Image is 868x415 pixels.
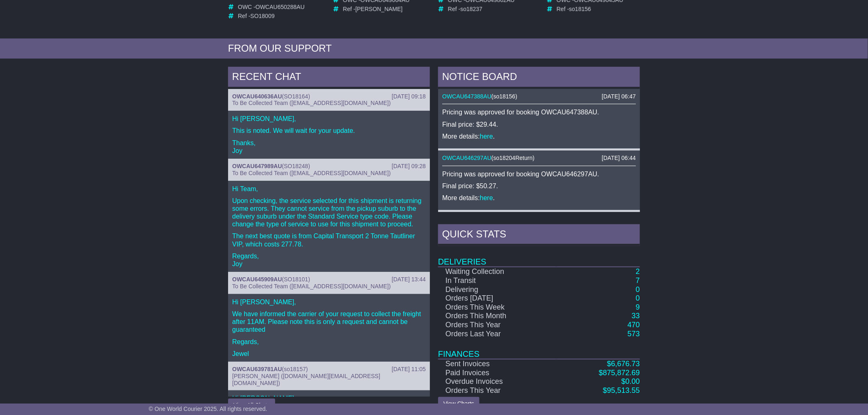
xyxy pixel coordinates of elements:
span: [PERSON_NAME] [355,6,402,12]
a: 7 [636,276,640,285]
td: Ref - [343,6,429,13]
div: [DATE] 06:47 [602,93,636,100]
td: Orders This Year [438,386,556,395]
span: so18156 [493,93,516,100]
span: To Be Collected Team ([EMAIL_ADDRESS][DOMAIN_NAME]) [232,283,391,290]
a: here [480,194,493,201]
a: 0 [636,294,640,302]
td: Paid Invoices [438,369,556,378]
td: Orders This Year [438,321,556,330]
td: Orders Last Year [438,330,556,339]
p: Final price: $50.27. [442,182,636,190]
p: Hi [PERSON_NAME], [232,394,426,402]
div: [DATE] 06:44 [602,155,636,162]
span: To Be Collected Team ([EMAIL_ADDRESS][DOMAIN_NAME]) [232,170,391,176]
a: 9 [636,303,640,311]
p: Hi [PERSON_NAME], [232,115,426,123]
span: [PERSON_NAME] ([DOMAIN_NAME][EMAIL_ADDRESS][DOMAIN_NAME]) [232,373,380,386]
p: Hi Team, [232,185,426,193]
p: Jewel [232,350,426,358]
td: Orders This Week [438,303,556,312]
div: [DATE] 09:18 [392,93,426,100]
a: OWCAU647989AU [232,163,282,169]
td: Orders This Month [438,312,556,321]
p: Final price: $29.44. [442,121,636,128]
span: so18156 [569,6,591,12]
td: Sent Invoices [438,359,556,369]
p: Pricing was approved for booking OWCAU646297AU. [442,170,636,178]
a: OWCAU639781AU [232,366,282,372]
a: 0 [636,285,640,294]
div: FROM OUR SUPPORT [228,43,640,55]
a: 573 [628,330,640,338]
span: so18157 [284,366,306,372]
a: 470 [628,321,640,329]
div: NOTICE BOARD [438,67,640,89]
span: 6,676.73 [611,360,640,368]
p: Pricing was approved for booking OWCAU647388AU. [442,108,636,116]
a: OWCAU645909AU [232,276,282,283]
span: OWCAU650288AU [256,4,305,10]
a: here [480,133,493,140]
a: $0.00 [621,377,640,385]
a: OWCAU640636AU [232,93,282,100]
a: $6,676.73 [607,360,640,368]
div: RECENT CHAT [228,67,430,89]
span: SO18164 [284,93,308,100]
div: ( ) [442,93,636,100]
div: ( ) [232,163,426,170]
div: [DATE] 11:05 [392,366,426,373]
a: OWCAU646297AU [442,155,491,161]
td: Deliveries [438,246,640,267]
a: $95,513.55 [603,386,640,394]
p: Thanks, Joy [232,139,426,155]
a: OWCAU647388AU [442,93,491,100]
span: To Be Collected Team ([EMAIL_ADDRESS][DOMAIN_NAME]) [232,100,391,106]
div: [DATE] 13:44 [392,276,426,283]
td: In Transit [438,276,556,285]
p: More details: . [442,132,636,140]
span: SO18009 [250,13,274,19]
p: We have informed the carrier of your request to collect the freight after 11AM. Please note this ... [232,310,426,334]
div: Quick Stats [438,224,640,246]
td: OWC - [238,4,324,13]
td: Ref - [238,13,324,20]
p: More details: . [442,194,636,202]
p: This is noted. We will wait for your update. [232,127,426,135]
span: SO18101 [284,276,308,283]
span: © One World Courier 2025. All rights reserved. [149,406,267,412]
p: Regards, Joy [232,252,426,268]
td: Finances [438,338,640,359]
td: Ref - [448,6,535,13]
a: $875,872.69 [599,369,640,377]
span: 95,513.55 [607,386,640,394]
a: 2 [636,267,640,276]
span: so18237 [460,6,482,12]
span: SO18248 [284,163,308,169]
td: Ref - [557,6,636,13]
button: View All Chats [228,399,275,413]
span: 0.00 [626,377,640,385]
p: Hi [PERSON_NAME], [232,298,426,306]
div: ( ) [442,155,636,162]
td: Delivering [438,285,556,294]
td: Waiting Collection [438,267,556,276]
a: 33 [632,312,640,320]
td: Overdue Invoices [438,377,556,386]
p: Upon checking, the service selected for this shipment is returning some errors. They cannot servi... [232,197,426,228]
div: ( ) [232,366,426,373]
div: ( ) [232,93,426,100]
span: 875,872.69 [603,369,640,377]
div: [DATE] 09:28 [392,163,426,170]
div: ( ) [232,276,426,283]
span: so18204Return [493,155,533,161]
p: Regards, [232,338,426,346]
p: The next best quote is from Capital Transport 2 Tonne Tautliner VIP, which costs 277.78. [232,232,426,248]
td: Orders [DATE] [438,294,556,303]
a: View Charts [438,397,480,411]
